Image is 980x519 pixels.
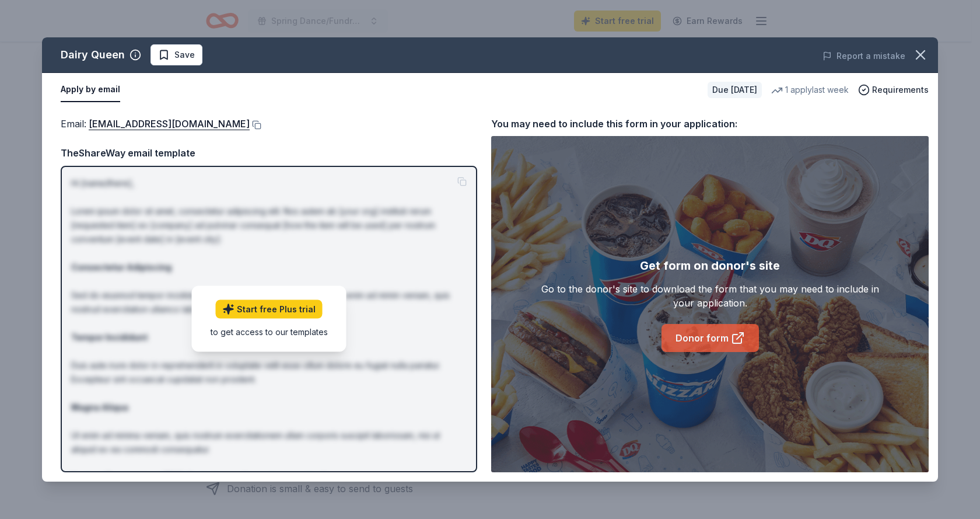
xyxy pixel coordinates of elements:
div: You may need to include this form in your application: [491,116,929,131]
div: Go to the donor's site to download the form that you may need to include in your application. [535,282,885,310]
div: to get access to our templates [211,326,328,338]
div: TheShareWay email template [61,145,477,161]
span: Email : [61,118,250,130]
div: 1 apply last week [771,83,849,97]
a: [EMAIL_ADDRESS][DOMAIN_NAME] [89,116,250,131]
div: Get form on donor's site [640,256,780,275]
button: Save [150,44,202,65]
span: Requirements [872,83,929,97]
strong: Tempor Incididunt [71,332,148,342]
span: Save [174,48,195,62]
a: Donor form [661,324,759,352]
a: Start free Plus trial [216,300,323,319]
div: Dairy Queen [61,46,125,64]
strong: Magna Aliqua [71,402,128,412]
strong: Consectetur Adipiscing [71,262,171,272]
button: Apply by email [61,78,120,102]
button: Report a mistake [822,49,905,63]
div: Due [DATE] [708,82,762,98]
button: Requirements [858,83,929,97]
